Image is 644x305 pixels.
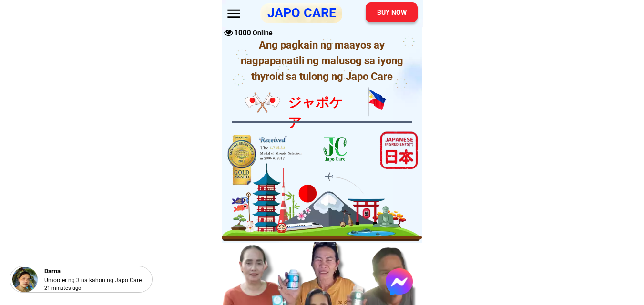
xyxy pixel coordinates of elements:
p: ジャポケア [288,93,356,133]
a: Open link https://www.facebook.com/messages/t/179429888577287 [386,268,413,295]
div: BUY NOW [366,7,418,17]
p: 1000 [237,29,247,38]
h1: JAPO CARE [266,5,337,20]
p: Ang pagkain ng maayos ay nagpapanatili ng malusog sa iyong thyroid sa tulong ng Japo Care [229,37,415,84]
h3: Online [253,28,275,38]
